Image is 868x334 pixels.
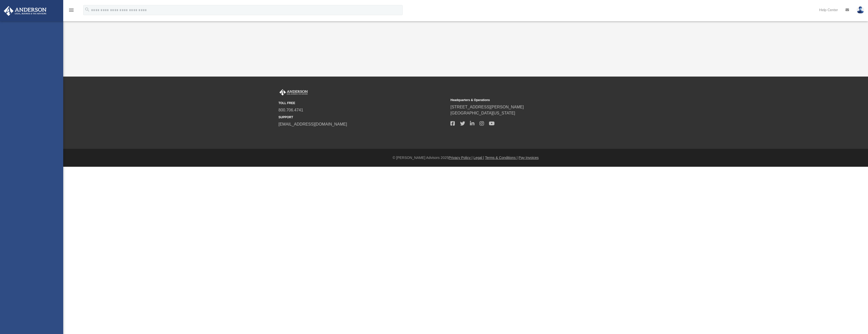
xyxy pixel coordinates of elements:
small: SUPPORT [278,115,447,120]
a: Privacy Policy | [449,156,473,160]
i: menu [68,7,74,13]
small: TOLL FREE [278,101,447,105]
a: Terms & Conditions | [485,156,518,160]
i: search [84,7,90,12]
img: User Pic [857,6,864,14]
a: menu [68,10,74,13]
a: 800.706.4741 [278,108,303,112]
a: Pay Invoices [518,156,538,160]
small: Headquarters & Operations [450,98,619,102]
a: [GEOGRAPHIC_DATA][US_STATE] [450,111,515,115]
img: Anderson Advisors Platinum Portal [278,89,309,96]
a: [EMAIL_ADDRESS][DOMAIN_NAME] [278,122,347,126]
a: [STREET_ADDRESS][PERSON_NAME] [450,105,524,109]
img: Anderson Advisors Platinum Portal [2,6,48,16]
a: Legal | [473,156,484,160]
div: © [PERSON_NAME] Advisors 2025 [63,155,868,160]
